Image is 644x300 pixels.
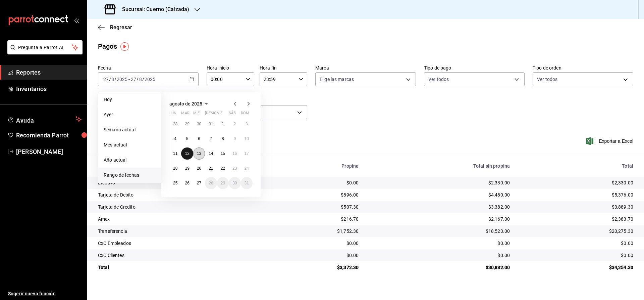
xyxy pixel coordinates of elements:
[369,240,510,247] div: $0.00
[173,122,177,126] abbr: 28 de julio de 2025
[18,44,72,51] span: Pregunta a Parrot AI
[217,147,229,160] button: 15 de agosto de 2025
[209,181,213,185] abbr: 28 de agosto de 2025
[267,204,359,210] div: $507.30
[98,24,132,31] button: Regresar
[521,264,633,271] div: $34,254.30
[169,177,181,189] button: 25 de agosto de 2025
[245,136,249,141] abbr: 10 de agosto de 2025
[173,166,177,171] abbr: 18 de agosto de 2025
[98,228,256,234] div: Transferencia
[537,76,557,83] span: Ver todos
[197,181,201,185] abbr: 27 de agosto de 2025
[16,115,73,123] span: Ayuda
[229,177,240,189] button: 30 de agosto de 2025
[222,136,224,141] abbr: 8 de agosto de 2025
[217,162,229,174] button: 22 de agosto de 2025
[98,240,256,247] div: CxC Empleados
[369,204,510,210] div: $3,382.00
[221,181,225,185] abbr: 29 de agosto de 2025
[110,24,132,31] span: Regresar
[245,166,249,171] abbr: 24 de agosto de 2025
[169,100,210,108] button: agosto de 2025
[267,191,359,198] div: $896.00
[193,111,200,118] abbr: miércoles
[521,191,633,198] div: $5,376.00
[205,133,217,145] button: 7 de agosto de 2025
[111,77,114,82] input: --
[104,172,156,179] span: Rango de fechas
[521,252,633,259] div: $0.00
[139,77,142,82] input: --
[185,181,189,185] abbr: 26 de agosto de 2025
[241,133,253,145] button: 10 de agosto de 2025
[521,228,633,234] div: $20,275.30
[229,133,240,145] button: 9 de agosto de 2025
[267,240,359,247] div: $0.00
[181,177,193,189] button: 26 de agosto de 2025
[267,228,359,234] div: $1,752.30
[98,264,256,271] div: Total
[369,264,510,271] div: $30,882.00
[369,216,510,222] div: $2,167.00
[104,96,156,103] span: Hoy
[205,177,217,189] button: 28 de agosto de 2025
[5,49,83,56] a: Pregunta a Parrot AI
[16,68,82,77] span: Reportes
[232,166,237,171] abbr: 23 de agosto de 2025
[193,177,205,189] button: 27 de agosto de 2025
[222,122,224,126] abbr: 1 de agosto de 2025
[205,162,217,174] button: 21 de agosto de 2025
[245,151,249,156] abbr: 17 de agosto de 2025
[8,290,82,297] span: Sugerir nueva función
[260,66,307,70] label: Hora fin
[267,216,359,222] div: $216.70
[120,42,129,51] button: Tooltip marker
[267,264,359,271] div: $3,372.30
[369,163,510,169] div: Total sin propina
[521,240,633,247] div: $0.00
[98,216,256,222] div: Amex
[98,204,256,210] div: Tarjeta de Credito
[267,179,359,186] div: $0.00
[221,166,225,171] abbr: 22 de agosto de 2025
[229,118,240,130] button: 2 de agosto de 2025
[98,252,256,259] div: CxC Clientes
[181,147,193,160] button: 12 de agosto de 2025
[315,66,416,70] label: Marca
[98,41,117,51] div: Pagos
[142,77,144,82] span: /
[245,181,249,185] abbr: 31 de agosto de 2025
[521,216,633,222] div: $2,383.70
[16,147,82,156] span: [PERSON_NAME]
[197,151,201,156] abbr: 13 de agosto de 2025
[521,204,633,210] div: $3,889.30
[369,191,510,198] div: $4,480.00
[130,77,137,82] input: --
[173,151,177,156] abbr: 11 de agosto de 2025
[181,133,193,145] button: 5 de agosto de 2025
[241,177,253,189] button: 31 de agosto de 2025
[241,162,253,174] button: 24 de agosto de 2025
[232,181,237,185] abbr: 30 de agosto de 2025
[229,147,240,160] button: 16 de agosto de 2025
[104,111,156,118] span: Ayer
[369,228,510,234] div: $18,523.00
[428,76,449,83] span: Ver todos
[169,101,202,106] span: agosto de 2025
[116,77,128,82] input: ----
[205,111,245,118] abbr: jueves
[181,162,193,174] button: 19 de agosto de 2025
[246,122,248,126] abbr: 3 de agosto de 2025
[144,77,156,82] input: ----
[424,66,525,70] label: Tipo de pago
[193,118,205,130] button: 30 de julio de 2025
[197,122,201,126] abbr: 30 de julio de 2025
[533,66,633,70] label: Tipo de orden
[320,76,354,83] span: Elige las marcas
[185,122,189,126] abbr: 29 de julio de 2025
[193,133,205,145] button: 6 de agosto de 2025
[185,166,189,171] abbr: 19 de agosto de 2025
[241,147,253,160] button: 17 de agosto de 2025
[185,151,189,156] abbr: 12 de agosto de 2025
